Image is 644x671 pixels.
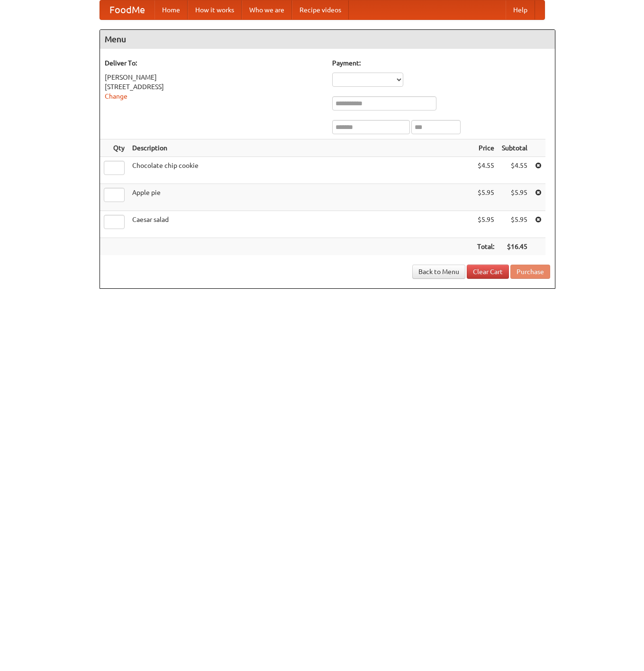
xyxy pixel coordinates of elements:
[467,265,509,279] a: Clear Cart
[473,139,498,157] th: Price
[473,157,498,184] td: $4.55
[498,184,531,211] td: $5.95
[105,82,323,92] div: [STREET_ADDRESS]
[498,211,531,238] td: $5.95
[473,238,498,256] th: Total:
[412,265,465,279] a: Back to Menu
[154,0,188,19] a: Home
[128,139,473,157] th: Description
[498,238,531,256] th: $16.45
[105,92,127,100] a: Change
[242,0,292,19] a: Who we are
[498,139,531,157] th: Subtotal
[510,265,550,279] button: Purchase
[128,184,473,211] td: Apple pie
[100,0,154,19] a: FoodMe
[473,211,498,238] td: $5.95
[292,0,349,19] a: Recipe videos
[498,157,531,184] td: $4.55
[105,73,323,82] div: [PERSON_NAME]
[128,157,473,184] td: Chocolate chip cookie
[332,58,550,68] h5: Payment:
[473,184,498,211] td: $5.95
[105,58,323,68] h5: Deliver To:
[100,30,555,49] h4: Menu
[506,0,535,19] a: Help
[100,139,128,157] th: Qty
[188,0,242,19] a: How it works
[128,211,473,238] td: Caesar salad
